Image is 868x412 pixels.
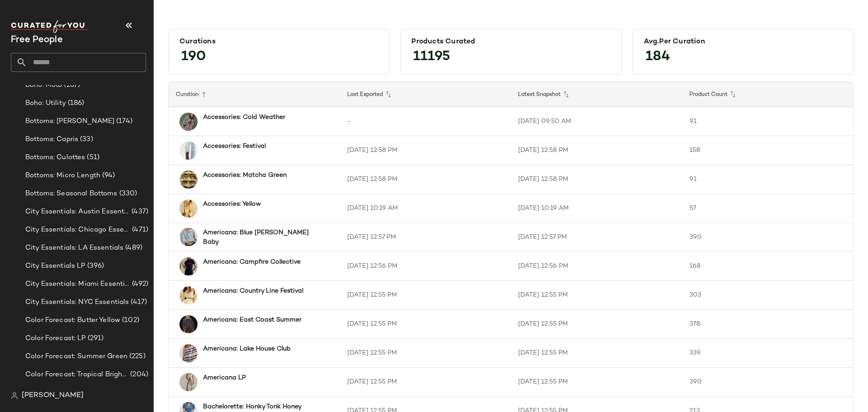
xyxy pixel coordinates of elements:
td: [DATE] 12:55 PM [511,368,682,397]
span: Current Company Name [11,35,63,45]
span: Color Forecast: Summer Green [25,351,127,362]
span: Color Forecast: Butter Yellow [25,315,120,326]
span: Bottoms: Capris [25,134,78,145]
td: [DATE] 12:55 PM [511,310,682,339]
td: [DATE] 12:55 PM [340,281,511,310]
span: (396) [85,261,104,271]
td: [DATE] 12:58 PM [511,136,682,165]
span: (492) [130,279,148,289]
span: (330) [118,189,137,199]
b: Americana: Lake House Club [203,344,291,354]
span: (174) [114,116,132,127]
span: City Essentials: Miami Essentials [25,279,130,289]
td: [DATE] 10:19 AM [340,194,511,223]
td: [DATE] 12:55 PM [511,281,682,310]
td: [DATE] 12:55 PM [340,368,511,397]
th: Last Exported [340,82,511,107]
td: [DATE] 09:50 AM [511,107,682,136]
img: cfy_white_logo.C9jOOHJF.svg [11,20,88,33]
span: City Essentials: NYC Essentials [25,297,129,308]
td: [DATE] 10:19 AM [511,194,682,223]
span: Bottoms: Seasonal Bottoms [25,189,118,199]
span: (225) [127,351,146,362]
td: [DATE] 12:56 PM [511,252,682,281]
b: Americana: Country Line Festival [203,286,303,296]
td: 303 [682,281,854,310]
span: (186) [66,98,85,109]
td: 378 [682,310,854,339]
span: Color Forecast: LP [25,333,86,344]
span: 190 [172,41,215,73]
td: [DATE] 12:58 PM [340,136,511,165]
td: 158 [682,136,854,165]
td: 390 [682,223,854,252]
span: (267) [62,80,80,90]
td: 168 [682,252,854,281]
span: Boho: Utility [25,98,66,109]
td: 91 [682,165,854,194]
span: [PERSON_NAME] [22,390,84,401]
td: 57 [682,194,854,223]
img: svg%3e [11,392,18,399]
td: [DATE] 12:58 PM [340,165,511,194]
span: (437) [130,207,148,217]
td: [DATE] 12:57 PM [340,223,511,252]
div: Avg.per Curation [644,38,842,46]
th: Curation [169,82,340,107]
td: [DATE] 12:55 PM [340,339,511,368]
td: - [340,107,511,136]
div: Products Curated [411,38,610,46]
td: [DATE] 12:55 PM [511,339,682,368]
span: (417) [129,297,147,308]
b: Accessories: Festival [203,142,266,151]
td: [DATE] 12:55 PM [340,310,511,339]
span: (51) [85,152,99,163]
th: Latest Snapshot [511,82,682,107]
b: Americana: Blue [PERSON_NAME] Baby [203,228,324,247]
span: Bottoms: [PERSON_NAME] [25,116,114,127]
span: 11195 [404,41,459,73]
span: (102) [120,315,139,326]
span: Bottoms: Micro Length [25,170,100,181]
span: City Essentials: Austin Essentials [25,207,130,217]
td: [DATE] 12:56 PM [340,252,511,281]
b: Bachelorette: Honky Tonk Honey [203,402,302,412]
td: [DATE] 12:57 PM [511,223,682,252]
span: Color Forecast: Tropical Brights [25,369,128,380]
span: (291) [86,333,104,344]
td: [DATE] 12:58 PM [511,165,682,194]
span: (33) [78,134,93,145]
span: City Essentials: LA Essentials [25,243,123,253]
span: (489) [123,243,142,253]
span: (204) [128,369,148,380]
b: Americana LP [203,373,246,383]
b: Accessories: Yellow [203,199,261,209]
span: (471) [130,225,148,235]
b: Accessories: Cold Weather [203,113,285,122]
b: Americana: Campfire Collective [203,257,301,267]
span: Boho: Moto [25,80,62,90]
th: Product Count [682,82,854,107]
td: 91 [682,107,854,136]
b: Americana: East Coast Summer [203,315,302,325]
span: City Essentials LP [25,261,85,271]
td: 339 [682,339,854,368]
span: City Essentials: Chicago Essentials [25,225,130,235]
span: (94) [100,170,115,181]
td: 390 [682,368,854,397]
span: Bottoms: Culottes [25,152,85,163]
b: Accessories: Matcha Green [203,170,287,180]
div: Curations [179,38,378,46]
span: 184 [637,41,679,73]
